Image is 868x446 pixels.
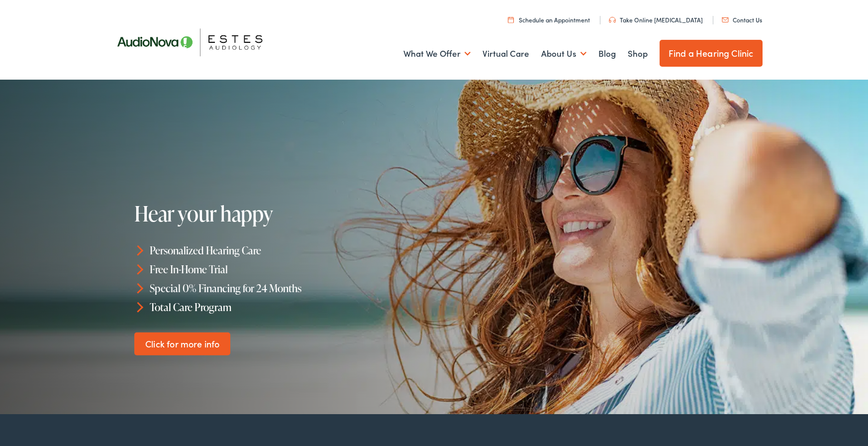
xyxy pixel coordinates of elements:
[660,40,763,67] a: Find a Hearing Clinic
[508,15,590,24] a: Schedule an Appointment
[609,17,616,23] img: utility icon
[628,35,648,72] a: Shop
[722,17,729,22] img: utility icon
[134,202,437,225] h1: Hear your happy
[134,241,438,260] li: Personalized Hearing Care
[403,35,471,72] a: What We Offer
[598,35,616,72] a: Blog
[134,332,230,355] a: Click for more info
[508,16,514,23] img: utility icon
[482,35,529,72] a: Virtual Care
[134,260,438,279] li: Free In-Home Trial
[722,15,762,24] a: Contact Us
[541,35,586,72] a: About Us
[134,279,438,298] li: Special 0% Financing for 24 Months
[134,297,438,316] li: Total Care Program
[609,15,703,24] a: Take Online [MEDICAL_DATA]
